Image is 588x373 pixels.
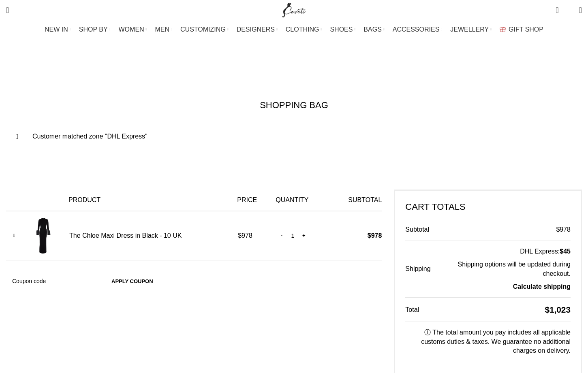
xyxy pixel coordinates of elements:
span: $ [238,232,242,239]
div: My Wishlist [565,2,573,18]
span: SHOP BY [79,26,108,33]
a: NEW IN [45,21,71,38]
span: Shopping cart [175,49,249,59]
input: Coupon code [6,273,99,290]
span: NEW IN [45,26,68,33]
span: 1 [556,4,562,10]
h1: SHOPPING BAG [260,99,328,112]
bdi: 978 [368,232,382,239]
a: BAGS [363,21,384,38]
th: Product [64,190,233,211]
p: Shipping options will be updated during checkout. [449,260,571,278]
span: Checkout [264,49,314,59]
th: Price [233,190,272,211]
input: - [276,227,287,244]
img: GiftBag [500,27,506,32]
bdi: 978 [556,226,571,233]
input: Product quantity [287,227,299,244]
span: $ [545,305,550,314]
th: Shipping [405,241,445,298]
span: Order complete [329,47,413,61]
a: Checkout [264,47,314,61]
a: Remove The Chloe Maxi Dress in Black - 10 UK from cart [8,230,20,242]
a: Calculate shipping [513,283,571,290]
button: Apply coupon [103,273,161,290]
a: DESIGNERS [237,21,278,38]
span: CUSTOMIZING [180,26,226,33]
label: DHL Express: [449,247,571,256]
a: ACCESSORIES [393,21,443,38]
p: ⓘ The total amount you pay includes all applicable customs duties & taxes. We guarantee no additi... [405,328,571,355]
a: SHOP BY [79,21,111,38]
bdi: 978 [238,232,252,239]
bdi: 1,023 [545,305,571,314]
th: Subtotal [405,219,445,241]
th: Total [405,298,445,322]
a: SHOES [330,21,355,38]
span: WOMEN [119,26,144,33]
span: GIFT SHOP [509,26,543,33]
span: DESIGNERS [237,26,275,33]
a: Shopping cart [175,47,249,61]
span: CLOTHING [286,26,319,33]
a: GIFT SHOP [500,21,543,38]
span: SHOES [330,26,353,33]
span: ACCESSORIES [393,26,440,33]
a: 1 [552,2,562,18]
a: Search [2,2,13,18]
a: CUSTOMIZING [180,21,229,38]
span: 0 [567,8,573,14]
a: MEN [155,21,172,38]
span: JEWELLERY [450,26,489,33]
span: BAGS [363,26,381,33]
a: The Chloe Maxi Dress in Black - 10 UK [69,231,182,240]
span: MEN [155,26,170,33]
div: Main navigation [2,21,586,38]
a: JEWELLERY [450,21,492,38]
a: Site logo [280,6,308,13]
div: Customer matched zone "DHL Express" [6,124,582,149]
bdi: 45 [560,248,571,255]
span: $ [368,232,371,239]
span: $ [556,226,560,233]
a: CLOTHING [286,21,322,38]
span: $ [560,248,563,255]
a: WOMEN [119,21,147,38]
input: + [299,227,309,244]
img: The Chloe Maxi Dress in Black - 10 UK [27,217,60,254]
th: Subtotal [330,190,382,211]
th: Quantity [272,190,330,211]
h2: Cart totals [405,201,571,213]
